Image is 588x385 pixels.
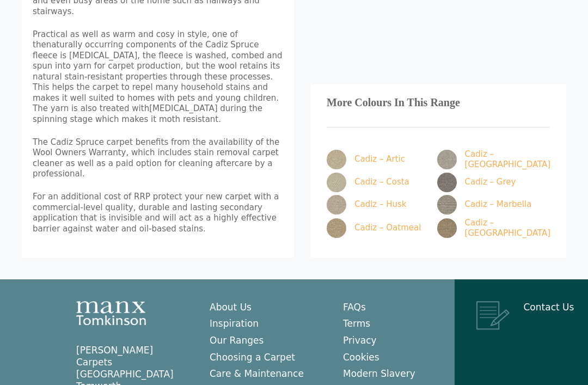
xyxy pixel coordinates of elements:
a: Cadiz – [GEOGRAPHIC_DATA] [437,218,535,239]
a: Privacy [343,335,377,346]
a: Care & Maintenance [210,368,304,379]
img: Cadiz-Cathedral [437,150,457,169]
a: Our Ranges [210,335,264,346]
a: Cadiz – Artic [327,150,425,169]
p: The Cadiz Spruce carpet benefits from the availability of the Wool Owners Warranty, which include... [33,137,283,180]
span: naturally occurring components of the Cadiz Spruce fleece is [MEDICAL_DATA], the fleece is washed... [33,40,282,113]
a: Cadiz – Marbella [437,195,535,215]
a: Choosing a Carpet [210,352,295,363]
span: [MEDICAL_DATA] [149,103,217,113]
h3: More Colours In This Range [327,101,550,105]
span: during the spinning stage which makes it moth resistant. [33,103,262,124]
a: Cookies [343,352,379,363]
a: About Us [210,302,252,313]
a: FAQs [343,302,366,313]
a: Contact Us [524,302,574,313]
img: Cadiz-Grey [437,173,457,192]
a: Terms [343,318,370,329]
img: Manx Tomkinson Logo [76,301,146,325]
img: Cadiz Oatmeal [327,218,346,238]
img: Cadiz-Playa [437,218,457,238]
p: Practical as well as warm and cosy in style, one of the [33,29,283,125]
a: Cadiz – [GEOGRAPHIC_DATA] [437,149,535,170]
a: Inspiration [210,318,259,329]
a: Modern Slavery [343,368,415,379]
img: Cadiz - Artic [327,150,346,169]
img: Cadiz-Husk [327,195,346,215]
a: Cadiz – Husk [327,195,425,215]
a: Cadiz – Grey [437,173,535,192]
img: Cadiz-Marbella [437,195,457,215]
a: Cadiz – Oatmeal [327,218,425,238]
a: Cadiz – Costa [327,173,425,192]
p: For an additional cost of RRP protect your new carpet with a commercial-level quality, durable an... [33,192,283,234]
